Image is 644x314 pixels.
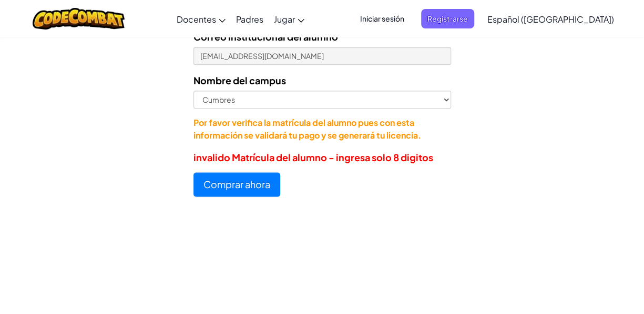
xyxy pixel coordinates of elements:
span: Español ([GEOGRAPHIC_DATA]) [487,14,614,25]
label: Nombre del campus [193,73,286,88]
a: Docentes [171,5,231,33]
button: Registrarse [421,9,474,28]
p: invalido Matrícula del alumno - ingresa solo 8 digitos [193,150,451,165]
span: Docentes [177,14,216,25]
img: CodeCombat logo [33,8,125,30]
span: Jugar [274,14,295,25]
button: Iniciar sesión [354,9,411,28]
a: Padres [231,5,269,33]
a: Jugar [269,5,310,33]
p: Por favor verifica la matrícula del alumno pues con esta información se validará tu pago y se gen... [193,116,451,142]
button: Comprar ahora [193,172,280,197]
a: Español ([GEOGRAPHIC_DATA]) [482,5,619,33]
